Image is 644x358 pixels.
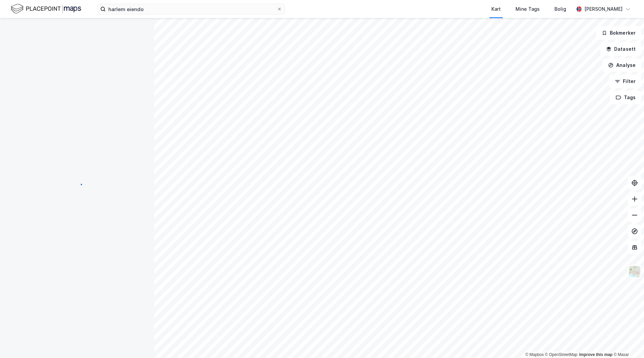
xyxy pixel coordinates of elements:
[610,91,641,104] button: Tags
[628,265,641,278] img: Z
[584,5,623,13] div: [PERSON_NAME]
[609,75,641,88] button: Filter
[72,179,83,190] img: spinner.a6d8c91a73a9ac5275cf975e30b51cfb.svg
[596,26,641,40] button: Bokmerker
[579,352,612,357] a: Improve this map
[602,58,641,72] button: Analyse
[516,5,540,13] div: Mine Tags
[610,326,644,358] iframe: Chat Widget
[525,352,544,357] a: Mapbox
[610,326,644,358] div: Kontrollprogram for chat
[11,3,81,15] img: logo.f888ab2527a4732fd821a326f86c7f29.svg
[106,4,277,14] input: Søk på adresse, matrikkel, gårdeiere, leietakere eller personer
[545,352,578,357] a: OpenStreetMap
[491,5,501,13] div: Kart
[600,42,641,56] button: Datasett
[554,5,566,13] div: Bolig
